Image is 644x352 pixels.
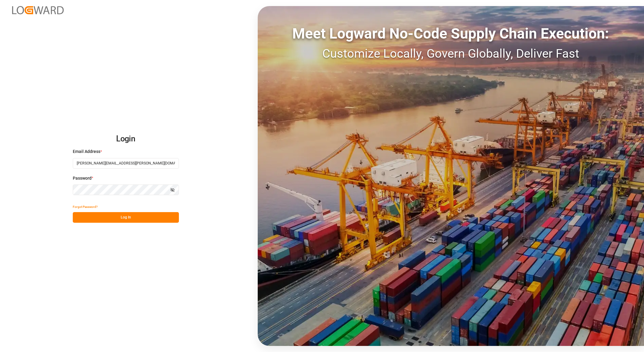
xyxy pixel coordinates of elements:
[258,45,644,63] div: Customize Locally, Govern Globally, Deliver Fast
[12,6,64,14] img: Logward_new_orange.png
[73,129,179,149] h2: Login
[73,212,179,223] button: Log In
[73,175,92,181] span: Password
[73,201,98,212] button: Forgot Password?
[73,158,179,169] input: Enter your email
[73,148,100,155] span: Email Address
[258,23,644,45] div: Meet Logward No-Code Supply Chain Execution:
